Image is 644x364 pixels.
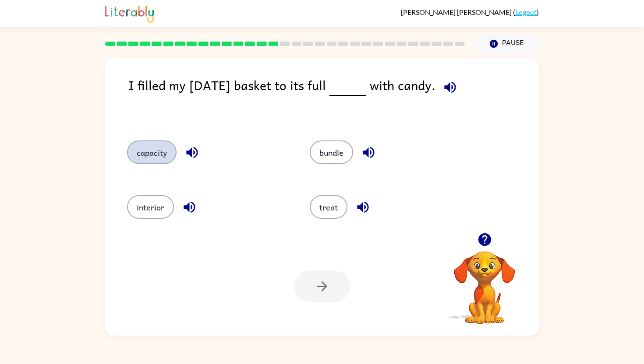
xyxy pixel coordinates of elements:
button: treat [310,195,347,219]
span: [PERSON_NAME] [PERSON_NAME] [401,8,513,16]
button: bundle [310,140,353,164]
div: I filled my [DATE] basket to its full with candy. [128,75,539,123]
button: capacity [127,140,177,164]
img: Literably [105,3,154,23]
button: interior [127,195,174,219]
div: ( ) [401,8,539,16]
video: Your browser must support playing .mp4 files to use Literably. Please try using another browser. [441,238,528,325]
button: Pause [475,34,539,54]
a: Logout [515,8,537,16]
